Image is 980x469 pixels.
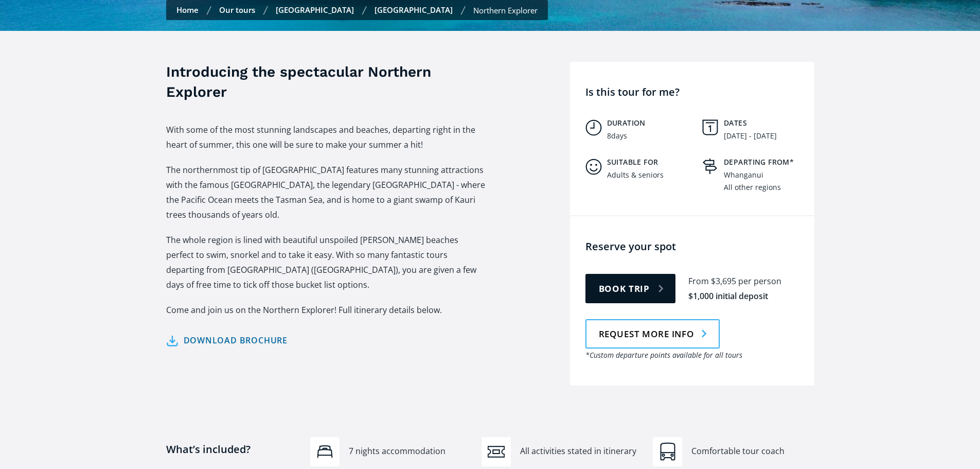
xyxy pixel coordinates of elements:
[375,5,453,15] a: [GEOGRAPHIC_DATA]
[166,333,288,348] a: Download brochure
[166,62,485,102] h3: Introducing the spectacular Northern Explorer
[691,446,814,457] div: Comfortable tour coach
[219,5,255,15] a: Our tours
[738,275,781,287] div: per person
[585,319,720,349] a: Request more info
[711,275,736,287] div: $3,695
[585,239,809,253] h4: Reserve your spot
[724,132,777,141] div: [DATE] - [DATE]
[716,290,768,302] div: initial deposit
[585,350,742,360] em: *Custom departure points available for all tours
[166,233,485,292] p: The whole region is lined with beautiful unspoiled [PERSON_NAME] beaches perfect to swim, snorkel...
[176,5,199,15] a: Home
[724,171,763,180] div: Whanganui
[611,132,627,141] div: days
[585,274,676,303] a: Book trip
[349,446,471,457] div: 7 nights accommodation
[473,5,538,15] div: Northern Explorer
[585,85,809,99] h4: Is this tour for me?
[166,123,485,152] p: With some of the most stunning landscapes and beaches, departing right in the heart of summer, th...
[166,303,485,318] p: Come and join us on the Northern Explorer! Full itinerary details below.
[166,163,485,222] p: The northernmost tip of [GEOGRAPHIC_DATA] features many stunning attractions with the famous [GEO...
[724,158,809,167] h5: Departing from*
[724,118,809,128] h5: Dates
[688,290,714,302] div: $1,000
[520,446,643,457] div: All activities stated in itinerary
[724,183,781,192] div: All other regions
[607,158,692,167] h5: Suitable for
[607,132,611,141] div: 8
[607,118,692,128] h5: Duration
[688,275,709,287] div: From
[607,171,664,180] div: Adults & seniors
[276,5,354,15] a: [GEOGRAPHIC_DATA]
